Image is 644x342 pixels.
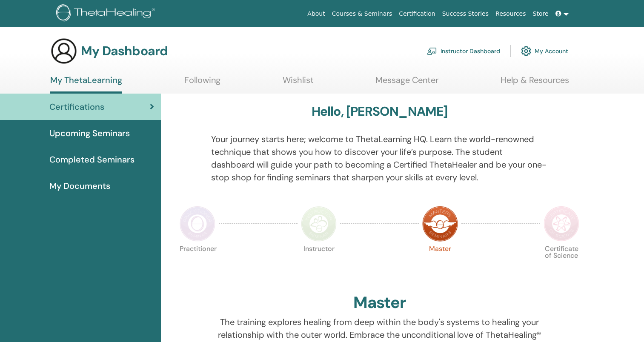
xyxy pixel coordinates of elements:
h3: Hello, [PERSON_NAME] [312,104,448,119]
a: Store [530,6,552,22]
a: Success Stories [439,6,492,22]
p: Your journey starts here; welcome to ThetaLearning HQ. Learn the world-renowned technique that sh... [211,133,548,184]
a: Certification [395,6,438,22]
a: Following [184,75,220,91]
a: Courses & Seminars [329,6,396,22]
span: Completed Seminars [49,153,135,166]
h3: My Dashboard [81,43,168,59]
a: My Account [521,42,568,60]
h2: Master [353,293,406,313]
a: Resources [492,6,530,22]
span: My Documents [49,180,110,192]
img: Master [422,206,458,242]
a: Message Center [375,75,438,91]
p: Practitioner [180,245,215,281]
span: Upcoming Seminars [49,127,130,140]
p: Master [422,245,458,281]
p: Certificate of Science [544,245,579,281]
p: Instructor [301,245,337,281]
img: chalkboard-teacher.svg [427,47,437,55]
span: Certifications [49,100,104,113]
img: logo.png [56,4,158,23]
img: Instructor [301,206,337,242]
a: Instructor Dashboard [427,42,500,60]
a: About [304,6,328,22]
a: Help & Resources [501,75,569,91]
a: Wishlist [283,75,314,91]
img: Practitioner [180,206,215,242]
img: cog.svg [521,44,531,58]
img: generic-user-icon.jpg [50,37,77,65]
img: Certificate of Science [544,206,579,242]
a: My ThetaLearning [50,75,122,94]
